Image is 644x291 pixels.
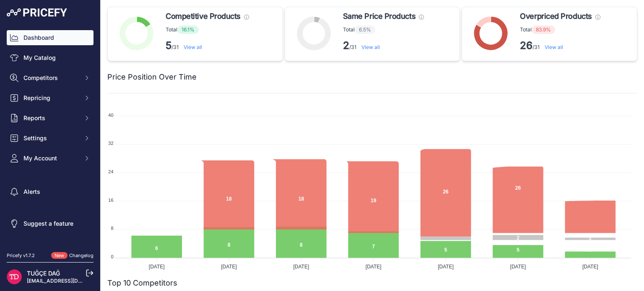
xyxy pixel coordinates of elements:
button: Settings [7,131,93,146]
span: Reports [23,114,78,122]
h2: Price Position Over Time [107,71,197,83]
a: View all [361,44,380,50]
button: My Account [7,151,93,166]
strong: 26 [520,39,532,52]
img: Pricefy Logo [7,8,67,17]
tspan: [DATE] [221,264,237,270]
p: Total [520,26,600,34]
p: /31 [343,39,424,52]
span: Competitive Products [166,10,241,22]
span: Settings [23,134,78,142]
tspan: [DATE] [582,264,598,270]
tspan: 0 [111,254,113,259]
a: Changelog [69,252,93,258]
p: /31 [520,39,600,52]
tspan: [DATE] [366,264,382,270]
button: Reports [7,111,93,126]
strong: 2 [343,39,349,52]
span: Same Price Products [343,10,415,22]
button: Repricing [7,90,93,106]
a: View all [545,44,563,50]
p: Total [343,26,424,34]
tspan: 24 [108,169,113,174]
nav: Sidebar [7,30,93,242]
tspan: 8 [111,226,113,231]
a: Dashboard [7,30,93,45]
tspan: [DATE] [293,264,309,270]
tspan: [DATE] [149,264,165,270]
button: Competitors [7,70,93,85]
span: Repricing [23,94,78,102]
span: Overpriced Products [520,10,592,22]
span: 6.5% [355,26,375,34]
p: Total [166,26,249,34]
a: My Catalog [7,50,93,65]
a: TUĞÇE DAĞ [27,270,60,277]
span: 83.9% [532,26,555,34]
tspan: [DATE] [510,264,526,270]
strong: 5 [166,39,171,52]
tspan: [DATE] [438,264,454,270]
tspan: 16 [108,198,113,203]
h2: Top 10 Competitors [107,277,177,289]
p: /31 [166,39,249,52]
span: 16.1% [177,26,199,34]
tspan: 32 [108,141,113,146]
a: View all [184,44,202,50]
span: New [51,252,68,259]
a: [EMAIL_ADDRESS][DOMAIN_NAME] [27,278,114,284]
tspan: 40 [108,113,113,118]
a: Alerts [7,184,93,199]
span: My Account [23,154,78,162]
span: Competitors [23,74,78,82]
div: Pricefy v1.7.2 [7,252,35,259]
a: Suggest a feature [7,216,93,231]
